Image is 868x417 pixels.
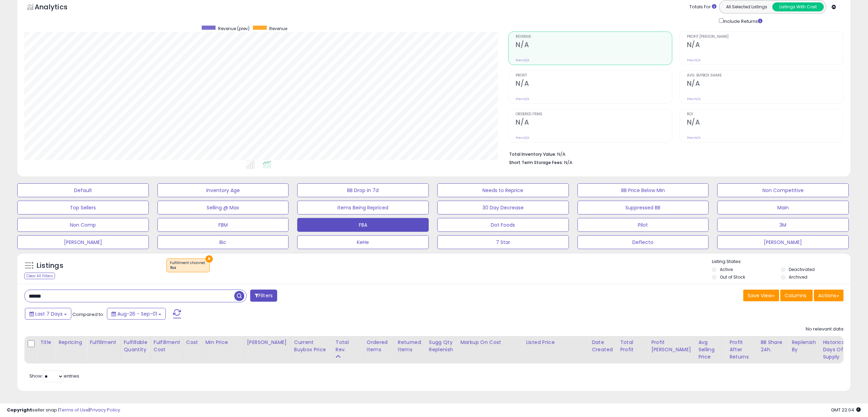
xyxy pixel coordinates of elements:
div: Fulfillment Cost [154,339,180,353]
h2: N/A [516,80,672,89]
div: Profit After Returns [730,339,755,361]
button: Suppressed BB [578,201,709,215]
button: FBA [297,218,429,232]
b: Short Term Storage Fees: [509,160,563,165]
button: BB Price Below Min [578,183,709,197]
button: Bic [157,235,289,249]
h2: N/A [687,80,843,89]
a: Terms of Use [59,407,89,413]
button: [PERSON_NAME] [17,235,149,249]
button: × [206,255,213,263]
button: Columns [780,290,813,301]
span: Aug-26 - Sep-01 [117,310,157,317]
span: Compared to: [72,311,104,318]
button: FBM [157,218,289,232]
span: 2025-09-9 22:04 GMT [831,407,861,413]
h2: N/A [516,118,672,128]
button: [PERSON_NAME] [717,235,849,249]
div: Avg Selling Price [698,339,724,361]
button: Pilot [578,218,709,232]
div: Totals For [690,4,717,10]
div: Current Buybox Price [294,339,330,353]
div: Total Profit [620,339,645,353]
button: Needs to Reprice [437,183,569,197]
h2: N/A [687,41,843,50]
span: Ordered Items [516,112,672,116]
span: ROI [687,112,843,116]
div: Historical Days Of Supply [823,339,848,361]
button: Main [717,201,849,215]
div: Fulfillment [90,339,118,346]
span: Fulfillment channel : [170,260,206,271]
h2: N/A [516,41,672,50]
span: Profit [PERSON_NAME] [687,35,843,39]
small: Prev: N/A [516,97,530,101]
th: The percentage added to the cost of goods (COGS) that forms the calculator for Min & Max prices. [458,336,523,364]
small: Prev: N/A [516,58,530,62]
span: Avg. Buybox Share [687,74,843,78]
div: Ordered Items [367,339,392,353]
span: Columns [785,292,807,299]
button: Listings With Cost [772,2,824,11]
button: Items Being Repriced [297,201,429,215]
small: Prev: N/A [516,136,530,140]
span: Revenue (prev) [218,26,250,31]
div: Listed Price [526,339,586,346]
div: Profit [PERSON_NAME] [651,339,693,353]
label: Deactivated [789,266,815,272]
div: Returned Items [398,339,423,353]
small: Prev: N/A [687,97,700,101]
b: Total Inventory Value: [509,151,557,157]
span: Revenue [516,35,672,39]
small: Prev: N/A [687,58,700,62]
div: No relevant data [806,326,844,333]
span: Show: entries [29,373,79,379]
p: Listing States: [712,259,851,265]
button: Aug-26 - Sep-01 [107,308,166,320]
button: Non Comp [17,218,149,232]
div: Date Created [592,339,614,353]
div: Sugg Qty Replenish [429,339,455,353]
div: Cost [186,339,200,346]
div: Replenish By [792,339,817,353]
button: Save View [743,290,779,301]
button: Deflecto [578,235,709,249]
span: Profit [516,74,672,78]
button: Last 7 Days [25,308,71,320]
small: Prev: N/A [687,136,700,140]
div: Total Rev. [336,339,361,353]
button: Top Sellers [17,201,149,215]
th: Please note that this number is a calculation based on your required days of coverage and your ve... [426,336,458,364]
div: Repricing [58,339,84,346]
button: BB Drop in 7d [297,183,429,197]
button: All Selected Listings [721,2,773,11]
button: 30 Day Decrease [437,201,569,215]
div: seller snap | | [7,407,120,414]
button: Inventory Age [157,183,289,197]
h5: Analytics [35,2,81,13]
div: Include Returns [714,17,771,25]
div: Clear All Filters [24,273,55,279]
h5: Listings [37,261,63,271]
span: N/A [564,159,573,166]
button: Non Competitive [717,183,849,197]
button: 3M [717,218,849,232]
span: Revenue [269,26,287,31]
div: [PERSON_NAME] [247,339,288,346]
div: Markup on Cost [460,339,520,346]
div: Title [40,339,53,346]
button: Dot Foods [437,218,569,232]
div: fba [170,265,206,270]
div: Min Price [206,339,241,346]
button: Filters [250,290,277,302]
li: N/A [509,149,839,158]
button: KeHe [297,235,429,249]
label: Out of Stock [720,274,745,280]
h2: N/A [687,118,843,128]
div: BB Share 24h. [761,339,786,353]
label: Active [720,266,733,272]
button: Default [17,183,149,197]
strong: Copyright [7,407,32,413]
button: Actions [814,290,844,301]
div: Fulfillable Quantity [124,339,148,353]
